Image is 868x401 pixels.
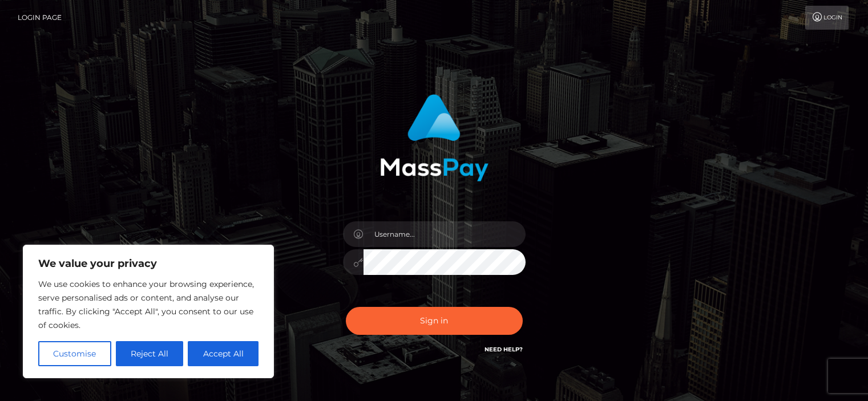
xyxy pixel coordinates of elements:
[346,307,523,335] button: Sign in
[805,6,849,30] a: Login
[38,341,111,366] button: Customise
[38,277,259,332] p: We use cookies to enhance your browsing experience, serve personalised ads or content, and analys...
[364,221,526,247] input: Username...
[18,6,62,30] a: Login Page
[38,257,259,270] p: We value your privacy
[485,346,523,353] a: Need Help?
[188,341,259,366] button: Accept All
[116,341,184,366] button: Reject All
[380,94,488,181] img: MassPay Login
[23,245,274,378] div: We value your privacy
